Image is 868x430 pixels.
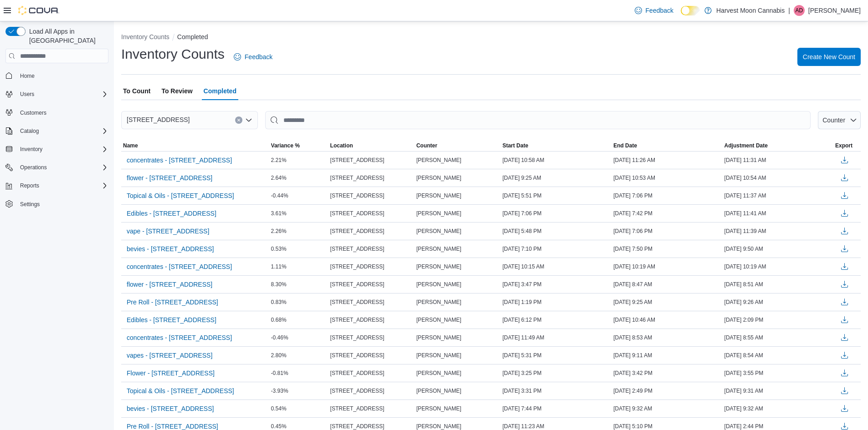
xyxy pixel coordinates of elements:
span: [PERSON_NAME] [416,369,462,377]
button: flower - [STREET_ADDRESS] [123,278,216,291]
button: Users [16,89,38,100]
div: [STREET_ADDRESS] [329,172,415,183]
button: bevies - [STREET_ADDRESS] [123,402,217,415]
div: -0.44% [269,190,329,201]
span: vape - [STREET_ADDRESS] [127,227,209,236]
div: [DATE] 9:26 AM [723,297,833,308]
button: Reports [16,180,43,191]
span: Feedback [646,6,673,15]
div: [DATE] 9:11 AM [611,350,722,361]
span: To Review [161,82,192,100]
span: vapes - [STREET_ADDRESS] [127,351,212,360]
button: Adjustment Date [723,140,833,151]
span: Settings [20,201,40,208]
span: [PERSON_NAME] [416,423,462,430]
button: Completed [177,33,208,40]
span: [PERSON_NAME] [416,387,462,395]
div: [DATE] 2:49 PM [611,385,722,396]
p: | [788,5,790,16]
span: Settings [16,198,108,210]
div: [DATE] 7:10 PM [501,243,611,254]
div: [DATE] 7:44 PM [501,403,611,414]
div: [DATE] 6:12 PM [501,314,611,325]
span: Inventory [16,144,108,155]
input: Dark Mode [681,6,700,15]
div: [STREET_ADDRESS] [329,226,415,237]
div: [DATE] 11:37 AM [723,190,833,201]
span: Feedback [245,52,272,61]
div: [DATE] 9:32 AM [723,403,833,414]
div: [DATE] 8:53 AM [611,332,722,343]
div: 3.61% [269,208,329,219]
div: [STREET_ADDRESS] [329,332,415,343]
span: [PERSON_NAME] [416,174,462,182]
span: flower - [STREET_ADDRESS] [127,173,212,182]
span: Location [330,142,353,149]
div: [DATE] 9:31 AM [723,385,833,396]
div: [STREET_ADDRESS] [329,314,415,325]
span: Counter [416,142,437,149]
button: End Date [611,140,722,151]
button: Pre Roll - [STREET_ADDRESS] [123,295,222,309]
div: [DATE] 11:26 AM [611,155,722,166]
div: [DATE] 10:53 AM [611,172,722,183]
span: Catalog [16,126,108,137]
span: Load All Apps in [GEOGRAPHIC_DATA] [26,27,108,45]
div: [DATE] 10:54 AM [723,172,833,183]
span: Home [20,72,35,80]
span: End Date [613,142,637,149]
div: [DATE] 11:31 AM [723,155,833,166]
div: [DATE] 7:42 PM [611,208,722,219]
span: Flower - [STREET_ADDRESS] [127,369,215,378]
div: 2.26% [269,226,329,237]
div: [DATE] 9:25 AM [501,172,611,183]
span: Adjustment Date [724,142,768,149]
div: [STREET_ADDRESS] [329,279,415,290]
div: [DATE] 10:19 AM [611,261,722,272]
div: [DATE] 11:39 AM [723,226,833,237]
span: Reports [20,182,39,189]
div: 0.68% [269,314,329,325]
div: 2.80% [269,350,329,361]
span: concentrates - [STREET_ADDRESS] [127,333,232,342]
span: [PERSON_NAME] [416,316,462,324]
div: [DATE] 10:58 AM [501,155,611,166]
div: [DATE] 10:15 AM [501,261,611,272]
button: Customers [2,106,112,119]
span: Edibles - [STREET_ADDRESS] [127,209,216,218]
div: [DATE] 8:54 AM [723,350,833,361]
div: [DATE] 7:06 PM [501,208,611,219]
div: [DATE] 3:42 PM [611,368,722,379]
button: Open list of options [245,116,252,124]
div: [DATE] 3:55 PM [723,368,833,379]
span: [PERSON_NAME] [416,352,462,359]
div: [DATE] 7:50 PM [611,243,722,254]
span: [PERSON_NAME] [416,228,462,235]
div: [DATE] 11:49 AM [501,332,611,343]
div: [DATE] 9:50 AM [723,243,833,254]
div: [STREET_ADDRESS] [329,385,415,396]
p: Harvest Moon Cannabis [716,5,785,16]
span: Pre Roll - [STREET_ADDRESS] [127,298,218,307]
div: [DATE] 9:25 AM [611,297,722,308]
button: Operations [2,161,112,174]
div: -3.93% [269,385,329,396]
button: Users [2,88,112,101]
div: [STREET_ADDRESS] [329,243,415,254]
span: [STREET_ADDRESS] [127,114,190,125]
div: [DATE] 5:48 PM [501,226,611,237]
span: Users [20,91,34,98]
div: [DATE] 2:09 PM [723,314,833,325]
div: [DATE] 7:06 PM [611,226,722,237]
button: Create New Count [797,48,861,66]
button: Name [121,140,269,151]
button: Inventory [16,144,46,155]
div: 0.83% [269,297,329,308]
div: [DATE] 10:46 AM [611,314,722,325]
div: Andy Downing [794,5,805,16]
nav: Complex example [5,65,108,234]
button: concentrates - [STREET_ADDRESS] [123,153,236,167]
span: Topical & Oils - [STREET_ADDRESS] [127,386,234,395]
button: bevies - [STREET_ADDRESS] [123,242,217,256]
